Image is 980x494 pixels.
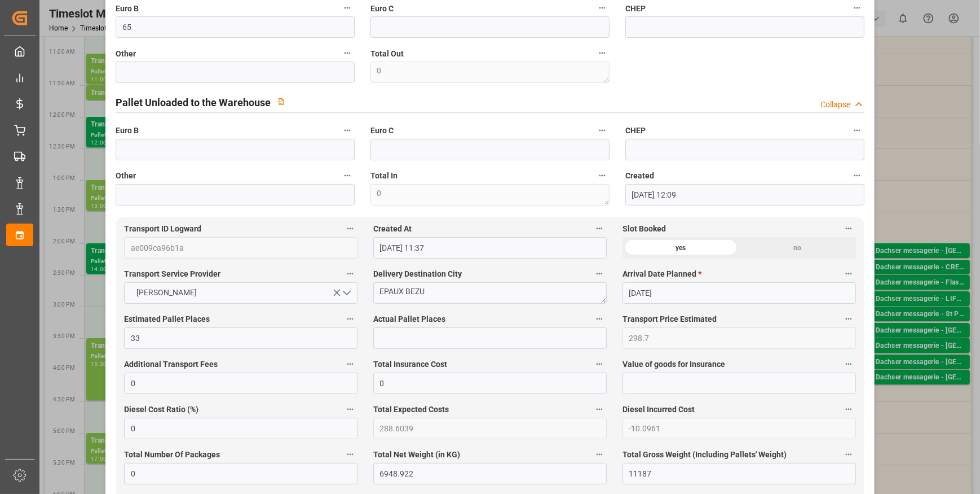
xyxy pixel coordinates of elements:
[124,404,198,416] span: Diesel Cost Ratio (%)
[595,46,610,60] button: Total Out
[592,312,607,326] button: Actual Pallet Places
[124,359,218,370] span: Additional Transport Fees
[592,402,607,417] button: Total Expected Costs
[373,449,460,461] span: Total Net Weight (in KG)
[373,313,445,325] span: Actual Pallet Places
[625,3,646,15] span: CHEP
[370,184,610,206] textarea: 0
[739,237,856,259] div: no
[116,170,136,182] span: Other
[373,223,412,235] span: Created At
[841,447,856,462] button: Total Gross Weight (Including Pallets' Weight)
[623,237,739,259] div: yes
[343,447,357,462] button: Total Number Of Packages
[850,168,864,183] button: Created
[592,357,607,371] button: Total Insurance Cost
[595,1,610,15] button: Euro C
[124,282,357,304] button: open menu
[820,99,850,111] div: Collapse
[370,48,404,60] span: Total Out
[340,123,355,138] button: Euro B
[370,125,394,137] span: Euro C
[850,1,864,15] button: CHEP
[592,266,607,281] button: Delivery Destination City
[625,125,646,137] span: CHEP
[370,170,398,182] span: Total In
[116,3,139,15] span: Euro B
[124,268,220,280] span: Transport Service Provider
[373,404,449,416] span: Total Expected Costs
[373,268,462,280] span: Delivery Destination City
[623,359,725,370] span: Value of goods for Insurance
[370,3,394,15] span: Euro C
[340,46,355,60] button: Other
[623,268,701,280] span: Arrival Date Planned
[850,123,864,138] button: CHEP
[595,123,610,138] button: Euro C
[592,221,607,236] button: Created At
[340,1,355,15] button: Euro B
[841,221,856,236] button: Slot Booked
[131,287,202,299] span: [PERSON_NAME]
[116,95,271,110] h2: Pallet Unloaded to the Warehouse
[373,237,607,259] input: DD-MM-YYYY HH:MM
[595,168,610,183] button: Total In
[841,266,856,281] button: Arrival Date Planned *
[623,282,856,304] input: DD-MM-YYYY
[271,91,292,112] button: View description
[124,449,220,461] span: Total Number Of Packages
[623,404,695,416] span: Diesel Incurred Cost
[841,312,856,326] button: Transport Price Estimated
[116,48,136,60] span: Other
[116,125,139,137] span: Euro B
[373,359,447,370] span: Total Insurance Cost
[370,62,610,83] textarea: 0
[340,168,355,183] button: Other
[841,402,856,417] button: Diesel Incurred Cost
[623,449,787,461] span: Total Gross Weight (Including Pallets' Weight)
[625,184,864,206] input: DD-MM-YYYY HH:MM
[124,313,210,325] span: Estimated Pallet Places
[373,282,607,304] textarea: EPAUX BEZU
[343,312,357,326] button: Estimated Pallet Places
[623,313,717,325] span: Transport Price Estimated
[343,266,357,281] button: Transport Service Provider
[343,402,357,417] button: Diesel Cost Ratio (%)
[124,223,201,235] span: Transport ID Logward
[343,357,357,371] button: Additional Transport Fees
[841,357,856,371] button: Value of goods for Insurance
[343,221,357,236] button: Transport ID Logward
[625,170,654,182] span: Created
[592,447,607,462] button: Total Net Weight (in KG)
[623,223,666,235] span: Slot Booked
